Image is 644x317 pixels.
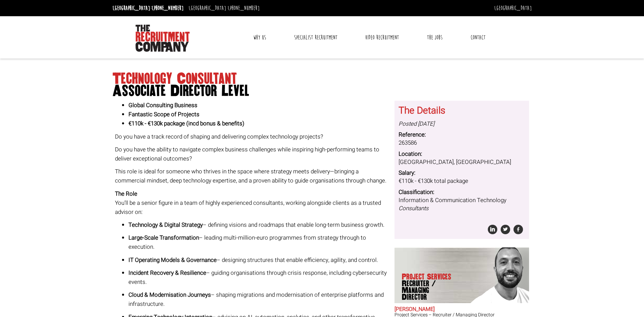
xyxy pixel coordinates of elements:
img: The Recruitment Company [136,25,190,52]
a: [PHONE_NUMBER] [228,4,260,12]
a: The Jobs [422,29,448,46]
h2: [PERSON_NAME] [395,307,529,313]
dd: Information & Communication Technology [399,196,525,213]
h1: Technology Consultant [113,73,532,97]
a: Video Recruitment [360,29,404,46]
strong: The Role [115,190,137,198]
h3: The Details [399,106,525,116]
strong: €110k - €130k package (incd bonus & benefits) [128,119,244,128]
p: – defining visions and roadmaps that enable long-term business growth. [128,220,389,229]
p: – designing structures that enable efficiency, agility, and control. [128,255,389,265]
strong: Cloud & Modernisation Journeys [128,291,211,299]
img: Chris Pelow's our Project Services Recruiter / Managing Director [464,247,529,303]
a: Why Us [248,29,271,46]
dd: 263586 [399,139,525,147]
a: Contact [466,29,491,46]
strong: Technology & Digital Strategy [128,221,203,229]
li: [GEOGRAPHIC_DATA]: [187,3,261,14]
strong: Global Consulting Business [128,101,197,109]
li: [GEOGRAPHIC_DATA]: [111,3,185,14]
strong: IT Operating Models & Governance [128,256,217,264]
span: Associate Director Level [113,85,532,97]
p: – shaping migrations and modernisation of enterprise platforms and infrastructure. [128,290,389,309]
p: – guiding organisations through crisis response, including cybersecurity events. [128,268,389,287]
strong: Large-Scale Transformation [128,234,199,242]
i: Posted [DATE] [399,120,434,128]
p: This role is ideal for someone who thrives in the space where strategy meets delivery—bringing a ... [115,167,389,185]
strong: Fantastic Scope of Projects [128,110,199,119]
dt: Location: [399,150,525,158]
dt: Salary: [399,169,525,177]
p: Do you have a track record of shaping and delivering complex technology projects? [115,132,389,141]
p: Project Services [402,273,454,300]
a: Specialist Recruitment [289,29,342,46]
dd: €110k - €130k total package [399,177,525,185]
i: Consultants [399,204,429,213]
p: You’ll be a senior figure in a team of highly experienced consultants, working alongside clients ... [115,189,389,217]
a: [GEOGRAPHIC_DATA] [494,4,532,12]
span: Recruiter / Managing Director [402,280,454,300]
p: – leading multi-million-euro programmes from strategy through to execution. [128,233,389,251]
dd: [GEOGRAPHIC_DATA], [GEOGRAPHIC_DATA] [399,158,525,166]
p: Do you have the ability to navigate complex business challenges while inspiring high-performing t... [115,145,389,163]
strong: Incident Recovery & Resilience [128,269,206,277]
dt: Reference: [399,131,525,139]
a: [PHONE_NUMBER] [152,4,184,12]
dt: Classification: [399,188,525,196]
